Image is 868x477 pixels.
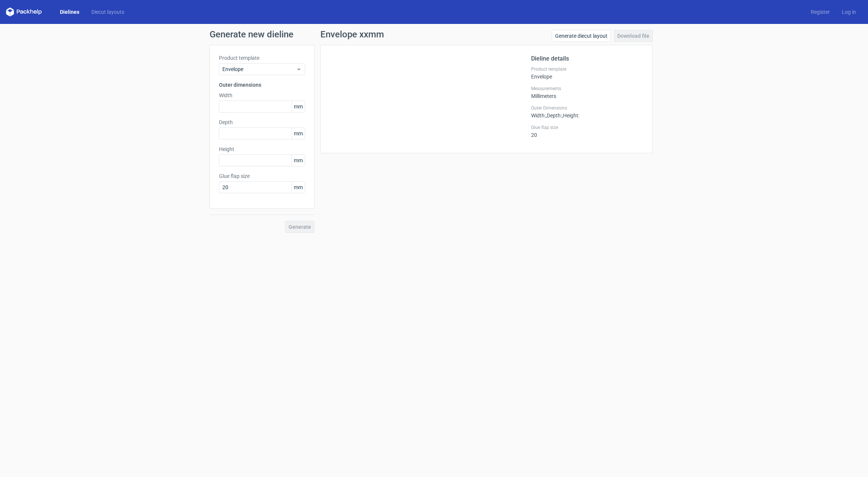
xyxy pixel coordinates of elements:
[836,8,862,16] a: Log in
[531,113,546,119] span: Width :
[531,54,643,63] h2: Dieline details
[292,155,305,166] span: mm
[531,66,643,80] div: Envelope
[546,113,562,119] span: , Depth :
[531,124,643,138] div: 20
[210,30,659,39] h1: Generate new dieline
[54,8,85,16] a: Dielines
[562,113,579,119] span: , Height :
[222,65,296,73] span: Envelope
[531,66,643,72] label: Product template
[320,30,384,39] h1: Envelope xxmm
[805,8,836,16] a: Register
[219,119,305,126] label: Depth
[219,92,305,99] label: Width
[219,172,305,180] label: Glue flap size
[219,145,305,153] label: Height
[531,105,643,111] label: Outer Dimensions
[531,86,643,92] label: Measurements
[552,30,611,42] a: Generate diecut layout
[292,128,305,139] span: mm
[292,101,305,112] span: mm
[219,81,305,89] h3: Outer dimensions
[85,8,130,16] a: Diecut layouts
[531,86,643,99] div: Millimeters
[219,54,305,62] label: Product template
[531,124,643,130] label: Glue flap size
[292,182,305,193] span: mm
